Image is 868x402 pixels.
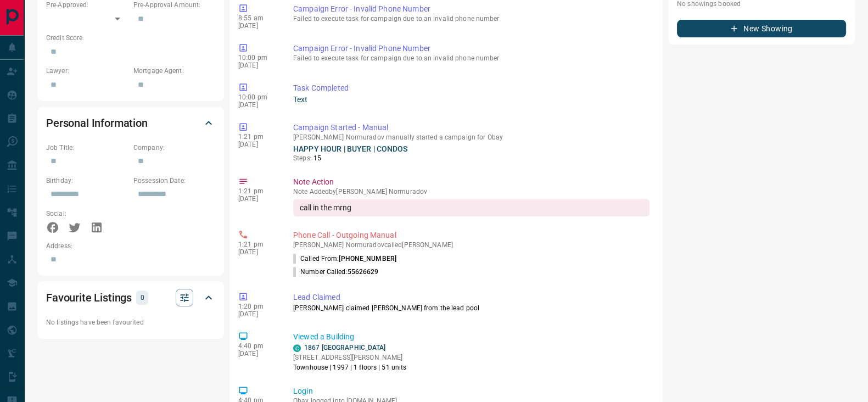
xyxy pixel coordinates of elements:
p: [DATE] [238,310,277,318]
p: [DATE] [238,350,277,358]
p: Campaign Started - Manual [293,122,649,133]
p: Lead Claimed [293,292,649,303]
p: Possession Date: [133,176,215,186]
p: [DATE] [238,22,277,30]
p: 1:21 pm [238,241,277,248]
p: [DATE] [238,62,277,69]
p: 4:40 pm [238,342,277,350]
p: Social: [46,209,128,219]
h2: Personal Information [46,114,148,132]
p: 0 [139,292,145,304]
p: Lawyer: [46,66,128,76]
p: Mortgage Agent: [133,66,215,76]
a: 1867 [GEOGRAPHIC_DATA] [304,344,385,351]
p: Called From: [293,254,396,264]
p: [PERSON_NAME] Normuradov called [PERSON_NAME] [293,241,649,249]
p: Note Action [293,176,649,188]
p: Job Title: [46,143,128,153]
div: Favourite Listings0 [46,284,215,311]
p: [DATE] [238,195,277,203]
p: 1:20 pm [238,303,277,310]
div: condos.ca [293,344,301,352]
a: HAPPY HOUR | BUYER | CONDOS [293,144,408,153]
p: Credit Score: [46,33,215,43]
div: Personal Information [46,110,215,136]
p: Failed to execute task for campaign due to an invalid phone number [293,54,649,62]
p: Number Called: [293,267,378,277]
p: Viewed a Building [293,331,649,343]
p: [PERSON_NAME] Normuradov manually started a campaign for Obay [293,133,649,141]
p: 10:00 pm [238,93,277,101]
p: Text [293,94,649,105]
span: [PHONE_NUMBER] [339,255,396,263]
p: Townhouse | 1997 | 1 floors | 51 units [293,362,406,372]
span: 15 [313,154,321,162]
button: New Showing [677,20,846,37]
p: 8:55 am [238,14,277,22]
p: Birthday: [46,176,128,186]
p: Address: [46,241,215,251]
p: [DATE] [238,248,277,256]
span: 55626629 [348,268,379,276]
p: Login [293,386,649,397]
p: No listings have been favourited [46,317,215,327]
h2: Favourite Listings [46,289,132,306]
p: 10:00 pm [238,54,277,62]
p: Task Completed [293,82,649,94]
p: Steps: [293,153,649,163]
p: Failed to execute task for campaign due to an invalid phone number [293,15,649,23]
p: [DATE] [238,141,277,148]
p: Phone Call - Outgoing Manual [293,230,649,241]
p: Campaign Error - Invalid Phone Number [293,3,649,15]
p: Note Added by [PERSON_NAME] Normuradov [293,188,649,196]
p: [PERSON_NAME] claimed [PERSON_NAME] from the lead pool [293,303,649,313]
p: Company: [133,143,215,153]
p: [DATE] [238,101,277,109]
p: 1:21 pm [238,133,277,141]
p: 1:21 pm [238,187,277,195]
p: Campaign Error - Invalid Phone Number [293,43,649,54]
p: [STREET_ADDRESS][PERSON_NAME] [293,353,406,362]
div: call in the mrng [293,199,649,216]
